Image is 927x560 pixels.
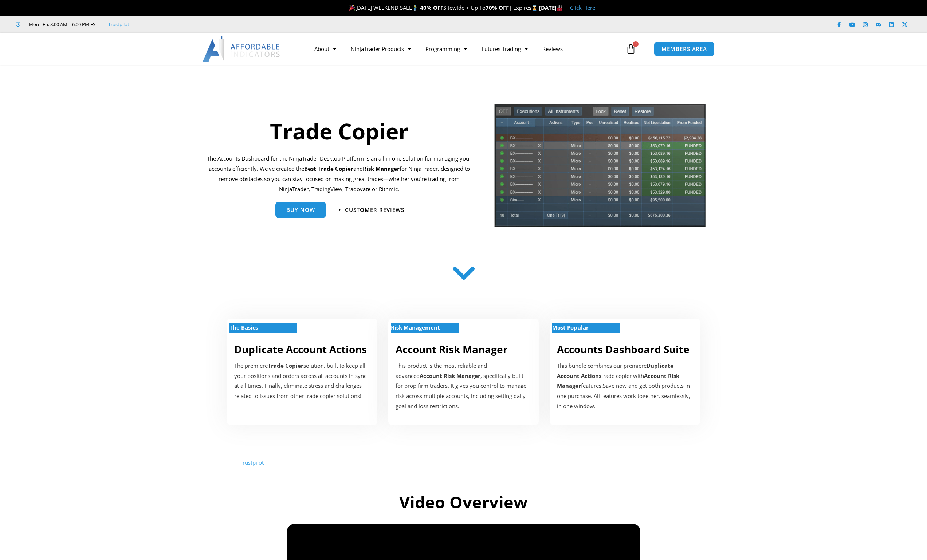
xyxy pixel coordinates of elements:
a: Duplicate Account Actions [234,342,367,356]
a: Futures Trading [474,40,535,57]
b: . [601,382,603,389]
img: 🏌️‍♂️ [412,5,418,11]
strong: 40% OFF [420,4,443,11]
a: Buy Now [275,202,326,218]
a: Trustpilot [108,20,129,29]
div: This bundle combines our premiere trade copier with features Save now and get both products in on... [557,361,693,411]
p: This product is the most reliable and advanced , specifically built for prop firm traders. It giv... [396,361,531,411]
p: The Accounts Dashboard for the NinjaTrader Desktop Platform is an all in one solution for managin... [207,154,472,194]
img: 🏭 [557,5,562,11]
a: Customer Reviews [339,207,404,213]
a: Reviews [535,40,570,57]
span: Customer Reviews [345,207,404,213]
span: Buy Now [286,207,315,213]
span: 0 [633,41,639,47]
strong: Account Risk Manager [420,372,480,379]
a: Account Risk Manager [396,342,508,356]
span: MEMBERS AREA [661,46,707,52]
h2: Video Overview [260,492,668,513]
nav: Menu [307,40,624,57]
img: ⌛ [532,5,537,11]
img: LogoAI | Affordable Indicators – NinjaTrader [203,36,281,62]
a: About [307,40,343,57]
a: 0 [615,38,647,59]
strong: The Basics [229,324,258,331]
a: Click Here [570,4,595,11]
strong: Most Popular [552,324,589,331]
b: Best Trade Copier [304,165,353,172]
strong: Trade Copier [268,362,303,369]
strong: 70% OFF [486,4,509,11]
h1: Trade Copier [207,116,472,146]
span: [DATE] WEEKEND SALE Sitewide + Up To | Expires [347,4,539,11]
strong: [DATE] [539,4,563,11]
a: Trustpilot [240,459,264,466]
a: MEMBERS AREA [654,42,715,56]
strong: Risk Management [391,324,440,331]
img: 🎉 [349,5,355,11]
span: Mon - Fri: 8:00 AM – 6:00 PM EST [27,20,98,29]
a: NinjaTrader Products [343,40,418,57]
a: Accounts Dashboard Suite [557,342,690,356]
p: The premiere solution, built to keep all your positions and orders across all accounts in sync at... [234,361,370,401]
b: Duplicate Account Actions [557,362,673,379]
img: tradecopier | Affordable Indicators – NinjaTrader [494,103,706,233]
strong: Risk Manager [363,165,400,172]
a: Programming [418,40,474,57]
